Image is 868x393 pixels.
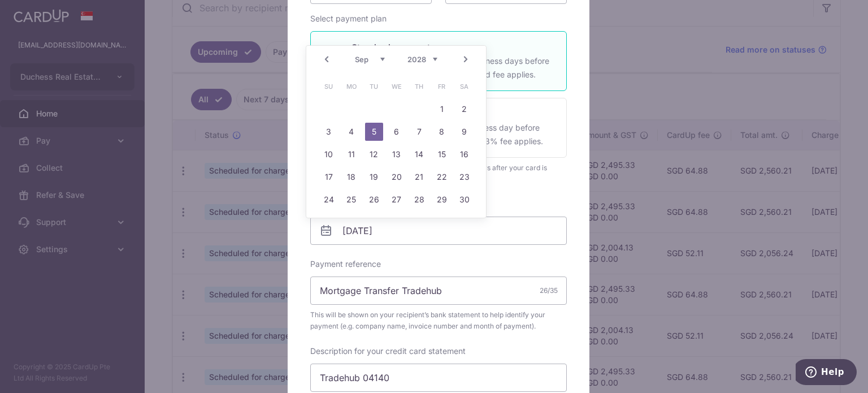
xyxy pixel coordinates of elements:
label: Select payment plan [310,13,387,24]
a: 26 [365,191,383,209]
span: Saturday [455,77,474,96]
a: 27 [388,191,406,209]
a: 8 [433,123,451,141]
a: Next [459,53,472,66]
label: Description for your credit card statement [310,346,466,357]
span: Friday [433,77,451,96]
span: Monday [342,77,361,96]
a: 28 [410,191,428,209]
a: 10 [320,145,338,163]
span: Wednesday [388,77,406,96]
a: 9 [455,123,474,141]
a: 18 [342,168,361,186]
div: 26/35 [540,285,558,296]
span: Sunday [320,77,338,96]
iframe: Opens a widget where you can find more information [796,359,857,387]
a: 16 [455,145,474,163]
a: 19 [365,168,383,186]
input: DD / MM / YYYY [310,217,567,245]
span: This will be shown on your recipient’s bank statement to help identify your payment (e.g. company... [310,309,567,332]
a: 3 [320,123,338,141]
a: 17 [320,168,338,186]
a: 15 [433,145,451,163]
a: 13 [388,145,406,163]
a: 21 [410,168,428,186]
a: 29 [433,191,451,209]
a: 22 [433,168,451,186]
a: Prev [320,53,333,66]
a: 5 [365,123,383,141]
label: Payment reference [310,258,381,270]
a: 4 [342,123,361,141]
p: Standard payment [351,41,553,54]
span: Tuesday [365,77,383,96]
span: Thursday [410,77,428,96]
a: 1 [433,100,451,118]
a: 30 [455,191,474,209]
a: 23 [455,168,474,186]
a: 14 [410,145,428,163]
a: 12 [365,145,383,163]
a: 6 [388,123,406,141]
a: 2 [455,100,474,118]
a: 7 [410,123,428,141]
a: 11 [342,145,361,163]
a: 20 [388,168,406,186]
a: 24 [320,191,338,209]
a: 25 [342,191,361,209]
